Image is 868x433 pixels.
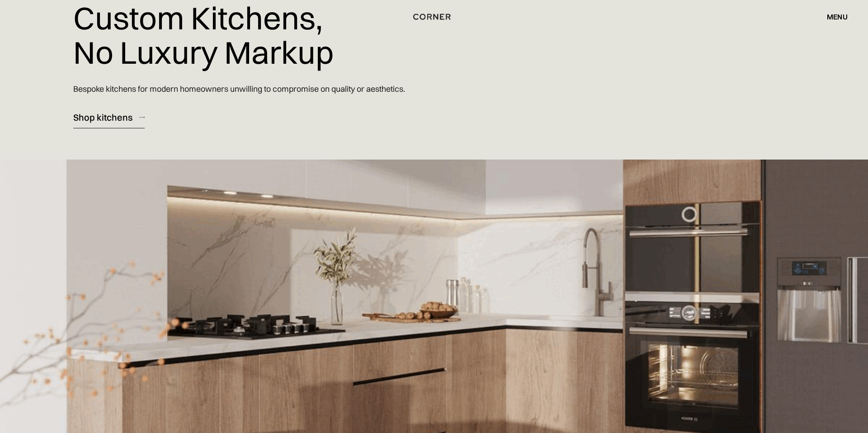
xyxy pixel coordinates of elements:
[73,106,145,128] a: Shop kitchens
[73,76,405,102] p: Bespoke kitchens for modern homeowners unwilling to compromise on quality or aesthetics.
[401,11,467,23] a: home
[818,9,848,24] div: menu
[827,13,848,20] div: menu
[73,111,132,123] div: Shop kitchens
